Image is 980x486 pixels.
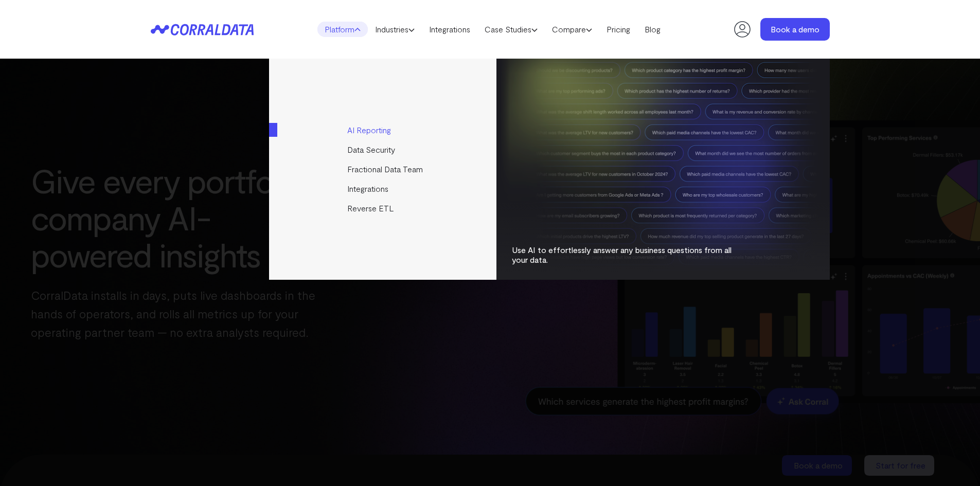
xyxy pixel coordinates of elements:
a: AI Reporting [269,120,498,140]
a: Pricing [599,22,637,37]
a: Integrations [269,179,498,199]
a: Fractional Data Team [269,159,498,179]
a: Industries [368,22,422,37]
a: Integrations [422,22,477,37]
a: Book a demo [760,18,830,41]
a: Case Studies [477,22,545,37]
a: Blog [637,22,668,37]
p: Use AI to effortlessly answer any business questions from all your data. [512,245,743,264]
a: Compare [545,22,599,37]
a: Platform [317,22,368,37]
a: Data Security [269,140,498,159]
a: Reverse ETL [269,199,498,218]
